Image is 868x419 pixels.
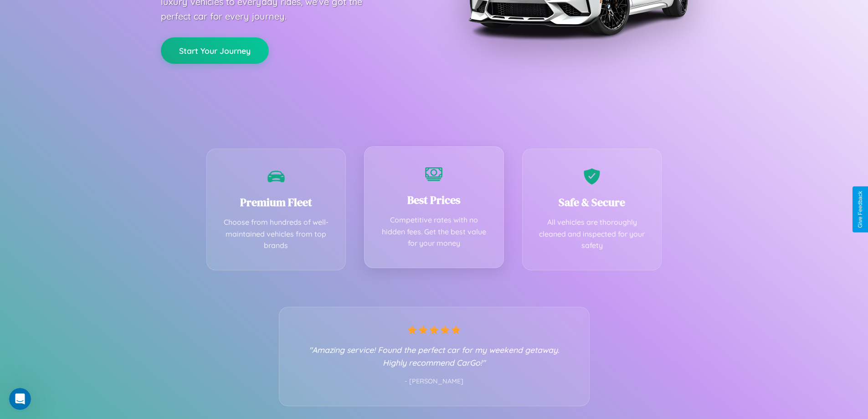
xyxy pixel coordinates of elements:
p: Competitive rates with no hidden fees. Get the best value for your money [378,214,490,249]
p: - [PERSON_NAME] [298,376,571,388]
div: Give Feedback [857,191,863,228]
button: Start Your Journey [161,37,269,64]
h3: Safe & Secure [536,195,648,210]
iframe: Intercom live chat [9,388,31,410]
h3: Premium Fleet [221,195,332,210]
p: Choose from hundreds of well-maintained vehicles from top brands [221,217,332,252]
p: "Amazing service! Found the perfect car for my weekend getaway. Highly recommend CarGo!" [298,343,571,369]
p: All vehicles are thoroughly cleaned and inspected for your safety [536,217,648,252]
h3: Best Prices [378,192,490,207]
